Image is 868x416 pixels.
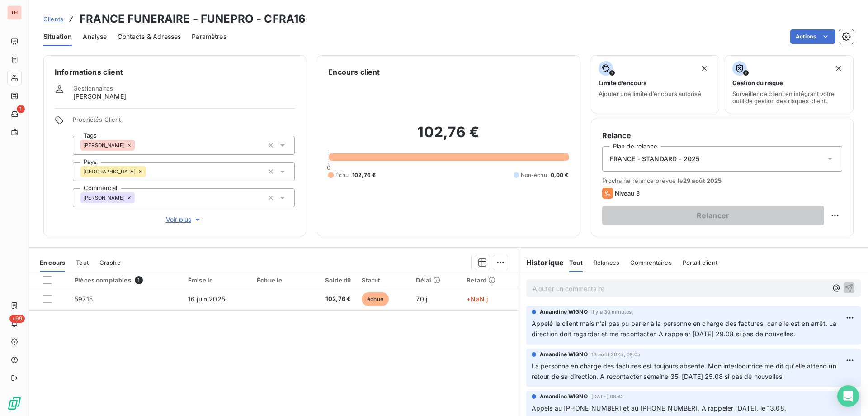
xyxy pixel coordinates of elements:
span: Portail client [683,259,717,266]
input: Ajouter une valeur [135,141,142,149]
div: Statut [362,277,405,284]
span: Limite d’encours [599,79,646,86]
span: 29 août 2025 [683,177,722,184]
span: [PERSON_NAME] [83,195,125,201]
span: 1 [17,105,25,113]
div: Retard [467,277,513,284]
span: [PERSON_NAME] [83,143,125,148]
span: Relances [594,259,619,266]
h6: Informations client [55,67,295,77]
input: Ajouter une valeur [135,194,142,202]
span: La personne en charge des factures est toujours absente. Mon interlocutrice me dit qu'elle attend... [532,362,838,380]
span: Commentaires [630,259,672,266]
button: Limite d’encoursAjouter une limite d’encours autorisé [591,55,720,113]
span: Analyse [83,32,107,41]
span: Tout [569,259,583,266]
span: Appelé le client mais n'ai pas pu parler à la personne en charge des factures, car elle est en ar... [532,320,839,338]
div: Échue le [257,277,298,284]
span: Amandine WIGNO [540,350,588,359]
span: En cours [40,259,65,266]
span: 1 [135,276,143,284]
span: Situation [43,32,72,41]
h6: Historique [519,257,564,268]
span: Surveiller ce client en intégrant votre outil de gestion des risques client. [732,90,846,105]
span: Contacts & Adresses [118,32,181,41]
div: Solde dû [309,277,351,284]
span: échue [362,292,389,306]
span: [DATE] 08:42 [591,394,624,399]
a: Clients [43,14,63,24]
span: [PERSON_NAME] [73,92,126,101]
img: Logo LeanPay [7,396,22,411]
div: Délai [416,277,456,284]
h2: 102,76 € [328,123,568,150]
span: 13 août 2025, 09:05 [591,352,641,357]
button: Gestion du risqueSurveiller ce client en intégrant votre outil de gestion des risques client. [725,55,854,113]
a: 1 [7,107,21,121]
span: FRANCE - STANDARD - 2025 [610,154,700,163]
span: 70 j [416,295,427,303]
span: Ajouter une limite d’encours autorisé [599,90,701,97]
span: Niveau 3 [615,190,640,197]
span: Clients [43,15,63,23]
span: +99 [9,315,25,323]
span: +NaN j [467,295,488,303]
span: Voir plus [166,215,202,224]
span: Amandine WIGNO [540,308,588,316]
div: TH [7,5,22,20]
span: 102,76 € [352,171,376,179]
span: Tout [76,259,89,266]
button: Relancer [602,206,824,225]
div: Émise le [188,277,246,284]
span: Propriétés Client [73,116,295,129]
button: Actions [790,29,835,44]
span: 16 juin 2025 [188,295,225,303]
div: Open Intercom Messenger [837,385,859,407]
h6: Encours client [328,67,380,77]
span: [GEOGRAPHIC_DATA] [83,169,136,174]
span: Gestion du risque [732,79,783,86]
span: Gestionnaires [73,85,113,92]
span: Non-échu [521,171,547,179]
span: 59715 [75,295,93,303]
span: 0,00 € [551,171,569,179]
span: Échu [335,171,349,179]
span: 0 [327,164,330,171]
h3: FRANCE FUNERAIRE - FUNEPRO - CFRA16 [80,11,306,27]
div: Pièces comptables [75,276,177,284]
input: Ajouter une valeur [146,167,153,176]
h6: Relance [602,130,842,141]
span: Graphe [99,259,121,266]
span: Appels au [PHONE_NUMBER] et au [PHONE_NUMBER]. A rappeler [DATE], le 13.08. [532,404,786,412]
span: il y a 30 minutes [591,309,632,315]
span: Prochaine relance prévue le [602,177,842,184]
span: Paramètres [192,32,226,41]
span: 102,76 € [309,295,351,304]
button: Voir plus [73,215,295,225]
span: Amandine WIGNO [540,392,588,401]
